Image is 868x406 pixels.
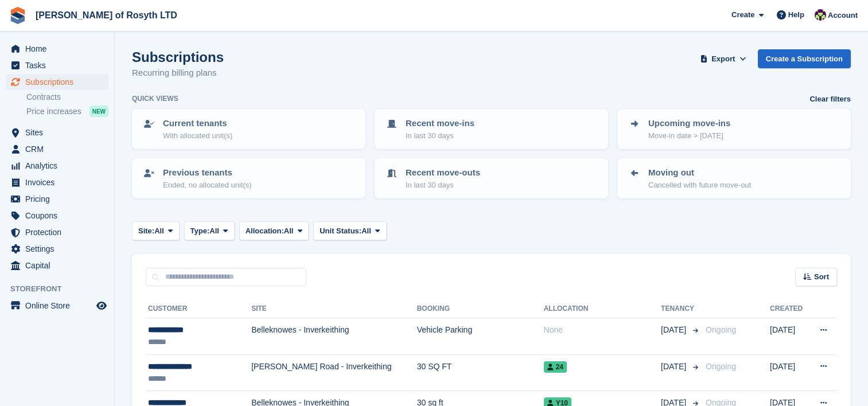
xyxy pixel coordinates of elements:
[814,271,829,283] span: Sort
[770,318,808,355] td: [DATE]
[26,106,81,117] span: Price increases
[163,130,232,142] p: With allocated unit(s)
[163,117,232,130] p: Current tenants
[417,354,544,391] td: 30 SQ FT
[132,67,224,80] p: Recurring billing plans
[406,117,474,130] p: Recent move-ins
[6,241,108,257] a: menu
[133,159,364,197] a: Previous tenants Ended, no allocated unit(s)
[25,124,94,140] span: Sites
[544,361,567,373] span: 24
[25,74,94,90] span: Subscriptions
[406,166,480,179] p: Recent move-outs
[25,158,94,174] span: Analytics
[154,225,164,237] span: All
[6,141,108,157] a: menu
[25,257,94,274] span: Capital
[6,57,108,73] a: menu
[313,221,386,240] button: Unit Status: All
[26,105,108,118] a: Price increases NEW
[25,208,94,224] span: Coupons
[770,300,808,318] th: Created
[25,141,94,157] span: CRM
[10,283,114,295] span: Storefront
[828,10,858,21] span: Account
[661,361,688,373] span: [DATE]
[25,174,94,190] span: Invoices
[284,225,294,237] span: All
[648,166,751,179] p: Moving out
[698,49,749,68] button: Export
[25,191,94,207] span: Pricing
[417,300,544,318] th: Booking
[163,179,252,191] p: Ended, no allocated unit(s)
[25,241,94,257] span: Settings
[25,298,94,314] span: Online Store
[9,7,26,24] img: stora-icon-8386f47178a22dfd0bd8f6a31ec36ba5ce8667c1dd55bd0f319d3a0aa187defe.svg
[544,324,661,336] div: None
[6,74,108,90] a: menu
[31,6,182,25] a: [PERSON_NAME] of Rosyth LTD
[251,354,417,391] td: [PERSON_NAME] Road - Inverkeithing
[618,159,850,197] a: Moving out Cancelled with future move-out
[25,57,94,73] span: Tasks
[648,130,730,142] p: Move-in date > [DATE]
[246,225,284,237] span: Allocation:
[6,191,108,207] a: menu
[731,9,754,21] span: Create
[661,300,701,318] th: Tenancy
[6,224,108,240] a: menu
[6,208,108,224] a: menu
[376,159,607,197] a: Recent move-outs In last 30 days
[89,106,108,117] div: NEW
[758,49,851,68] a: Create a Subscription
[132,221,180,240] button: Site: All
[648,179,751,191] p: Cancelled with future move-out
[6,174,108,190] a: menu
[376,110,607,148] a: Recent move-ins In last 30 days
[133,110,364,148] a: Current tenants With allocated unit(s)
[146,300,251,318] th: Customer
[770,354,808,391] td: [DATE]
[251,300,417,318] th: Site
[184,221,235,240] button: Type: All
[6,298,108,314] a: menu
[239,221,309,240] button: Allocation: All
[209,225,219,237] span: All
[6,124,108,140] a: menu
[544,300,661,318] th: Allocation
[251,318,417,355] td: Belleknowes - Inverkeithing
[706,325,736,334] span: Ongoing
[6,158,108,174] a: menu
[788,9,804,21] span: Help
[190,225,210,237] span: Type:
[648,117,730,130] p: Upcoming move-ins
[406,130,474,142] p: In last 30 days
[26,92,108,103] a: Contracts
[25,41,94,57] span: Home
[417,318,544,355] td: Vehicle Parking
[706,362,736,371] span: Ongoing
[661,324,688,336] span: [DATE]
[132,49,224,65] h1: Subscriptions
[6,257,108,274] a: menu
[361,225,371,237] span: All
[6,41,108,57] a: menu
[320,225,361,237] span: Unit Status:
[809,93,851,105] a: Clear filters
[138,225,154,237] span: Site:
[815,9,826,21] img: Nina Briggs
[95,299,108,313] a: Preview store
[132,93,178,104] h6: Quick views
[711,53,735,65] span: Export
[406,179,480,191] p: In last 30 days
[25,224,94,240] span: Protection
[163,166,252,179] p: Previous tenants
[618,110,850,148] a: Upcoming move-ins Move-in date > [DATE]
